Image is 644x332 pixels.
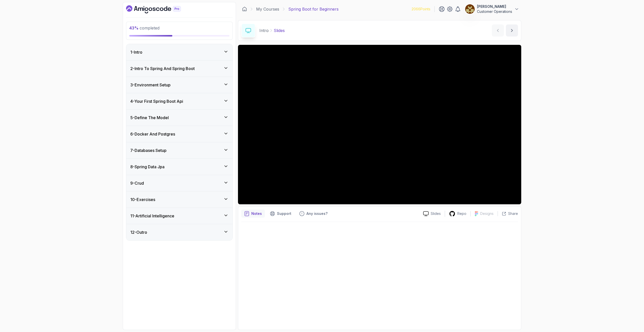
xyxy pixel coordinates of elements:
button: Share [498,211,518,216]
p: Support [277,211,291,216]
button: 1-Intro [126,44,232,60]
p: Designs [480,211,494,216]
p: 2066 Points [412,7,430,12]
button: 6-Docker And Postgres [126,126,232,142]
button: 3-Environment Setup [126,77,232,93]
p: Notes [251,211,262,216]
button: user profile image[PERSON_NAME]Customer Operations [465,4,519,14]
h3: 7 - Databases Setup [130,147,167,153]
p: Share [508,211,518,216]
button: 4-Your First Spring Boot Api [126,93,232,109]
button: 5-Define The Model [126,110,232,126]
h3: 9 - Crud [130,180,144,186]
a: Dashboard [242,7,247,12]
a: Repo [445,211,470,217]
span: 43 % [129,25,139,30]
button: 11-Artificial Intelligence [126,208,232,224]
p: Repo [457,211,466,216]
button: previous content [492,24,504,37]
button: 9-Crud [126,175,232,191]
button: Support button [267,210,294,218]
span: completed [129,25,159,30]
a: Dashboard [126,5,192,13]
button: Feedback button [296,210,331,218]
p: Slides [431,211,441,216]
p: Intro [259,27,269,34]
h3: 12 - Outro [130,229,147,235]
h3: 3 - Environment Setup [130,82,171,88]
p: Customer Operations [477,9,512,14]
p: Any issues? [306,211,328,216]
button: 12-Outro [126,224,232,240]
img: user profile image [465,4,475,14]
h3: 6 - Docker And Postgres [130,131,175,137]
h3: 11 - Artificial Intelligence [130,213,174,219]
button: 7-Databases Setup [126,142,232,158]
h3: 1 - Intro [130,49,142,55]
h3: 4 - Your First Spring Boot Api [130,98,183,104]
h3: 8 - Spring Data Jpa [130,164,165,170]
a: Slides [419,211,445,216]
h3: 5 - Define The Model [130,115,169,121]
h3: 2 - Intro To Spring And Spring Boot [130,65,195,72]
button: 8-Spring Data Jpa [126,159,232,175]
a: My Courses [256,6,279,12]
h3: 10 - Exercises [130,196,155,203]
p: [PERSON_NAME] [477,4,512,9]
p: Spring Boot for Beginners [288,6,339,12]
button: 10-Exercises [126,191,232,208]
button: 2-Intro To Spring And Spring Boot [126,60,232,77]
p: Slides [274,27,285,34]
button: next content [506,24,518,37]
button: notes button [241,210,265,218]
